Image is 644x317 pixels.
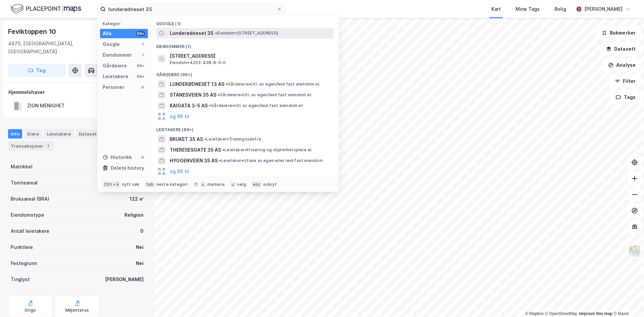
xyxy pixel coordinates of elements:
[8,40,101,56] div: 4870, [GEOGRAPHIC_DATA], [GEOGRAPHIC_DATA]
[140,85,145,90] div: 0
[219,158,221,163] span: •
[170,112,189,120] button: og 96 til
[609,74,641,88] button: Filter
[8,129,22,139] div: Info
[136,63,145,68] div: 99+
[103,83,124,91] div: Personer
[170,52,331,60] span: [STREET_ADDRESS]
[65,308,89,313] div: Miljøstatus
[8,64,66,77] button: Tag
[11,211,44,219] div: Eiendomstype
[151,122,339,134] div: Leietakere (99+)
[263,182,277,187] div: avbryt
[8,26,57,37] div: Feviktoppen 10
[140,227,144,235] div: 0
[218,92,220,97] span: •
[491,5,501,13] div: Kart
[145,181,155,188] div: tab
[156,182,188,187] div: neste kategori
[151,39,339,51] div: Eiendommer (1)
[170,29,214,37] span: Lunderødneset 35
[554,5,566,13] div: Bolig
[151,67,339,79] div: Gårdeiere (99+)
[103,51,132,59] div: Eiendommer
[170,80,224,88] span: LUNDERØDNESET 13 AS
[252,181,262,188] div: esc
[170,167,189,175] button: og 96 til
[44,129,73,139] div: Leietakere
[11,243,33,251] div: Punktleie
[226,82,320,87] span: Gårdeiere • Utl. av egen/leid fast eiendom el.
[628,245,641,257] img: Z
[27,102,65,110] div: ZION MENIGHET
[8,88,146,96] div: Hjemmelshaver
[106,4,277,14] input: Søk på adresse, matrikkel, gårdeiere, leietakere eller personer
[170,146,221,154] span: THERESESGATE 35 AS
[11,195,49,203] div: Bruksareal (BRA)
[8,141,54,151] div: Transaksjoner
[209,103,304,108] span: Gårdeiere • Utl. av egen/leid fast eiendom el.
[136,74,145,79] div: 99+
[103,62,127,70] div: Gårdeiere
[124,211,144,219] div: Religion
[222,147,224,152] span: •
[122,182,140,187] div: nytt søk
[103,181,121,188] div: Ctrl + k
[103,153,132,161] div: Historikk
[25,129,42,139] div: Eiere
[11,179,38,187] div: Tomteareal
[226,82,228,87] span: •
[24,308,36,313] div: Origo
[11,259,37,267] div: Festegrunn
[610,285,644,317] iframe: Chat Widget
[219,158,323,163] span: Leietaker • Utleie av egen eller leid fast eiendom
[136,31,145,36] div: 99+
[602,58,641,72] button: Analyse
[11,275,30,283] div: Tinglyst
[222,147,313,153] span: Leietaker • Frisering og skjønnhetspleie el.
[136,259,144,267] div: Nei
[103,30,112,38] div: Alle
[151,16,339,28] div: Google (1)
[579,311,612,316] a: Improve this map
[11,3,81,15] img: logo.f888ab2527a4732fd821a326f86c7f29.svg
[103,21,148,26] div: Kategori
[76,129,101,139] div: Datasett
[584,5,623,13] div: [PERSON_NAME]
[204,137,261,142] span: Leietaker • Treningssentre
[45,143,51,149] div: 1
[103,72,128,81] div: Leietakere
[105,275,144,283] div: [PERSON_NAME]
[103,40,120,48] div: Google
[215,31,217,36] span: •
[170,157,218,165] span: HYGGENVEIEN 35 AS
[111,164,144,172] div: Delete history
[596,26,641,40] button: Bokmerker
[129,195,144,203] div: 122 ㎡
[170,60,226,65] span: Eiendom • 4203-438-8-0-0
[209,103,211,108] span: •
[237,182,246,187] div: velg
[215,31,278,36] span: Eiendom • [STREET_ADDRESS]
[140,42,145,47] div: 1
[11,227,49,235] div: Antall leietakere
[170,91,216,99] span: STANESVEIEN 35 AS
[525,311,544,316] a: Mapbox
[516,5,540,13] div: Mine Tags
[140,52,145,58] div: 1
[218,92,312,98] span: Gårdeiere • Utl. av egen/leid fast eiendom el.
[170,135,203,143] span: BRUKET 35 AS
[610,91,641,104] button: Tags
[600,42,641,56] button: Datasett
[170,102,208,110] span: KAIGATA 3-5 AS
[136,243,144,251] div: Nei
[11,163,33,171] div: Matrikkel
[207,182,225,187] div: markere
[545,311,578,316] a: OpenStreetMap
[204,137,206,142] span: •
[140,155,145,160] div: 0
